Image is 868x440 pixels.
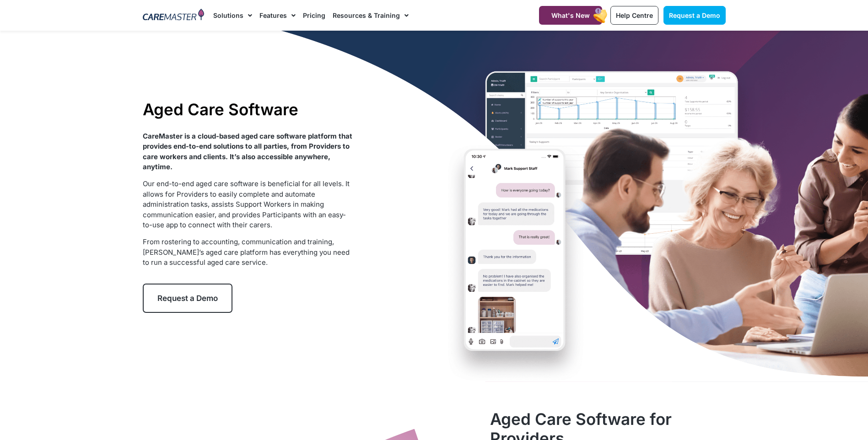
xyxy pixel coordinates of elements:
span: Our end-to-end aged care software is beneficial for all levels. It allows for Providers to easily... [143,179,350,229]
span: Request a Demo [157,294,218,303]
span: What's New [551,11,590,19]
img: CareMaster Logo [143,9,205,22]
strong: CareMaster is a cloud-based aged care software platform that provides end-to-end solutions to all... [143,132,352,172]
span: Help Centre [616,11,653,19]
a: Help Centre [610,6,658,25]
span: Request a Demo [669,11,720,19]
a: Request a Demo [143,284,232,313]
a: Request a Demo [663,6,726,25]
a: What's New [539,6,602,25]
span: From rostering to accounting, communication and training, [PERSON_NAME]’s aged care platform has ... [143,237,350,267]
h1: Aged Care Software [143,100,353,119]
